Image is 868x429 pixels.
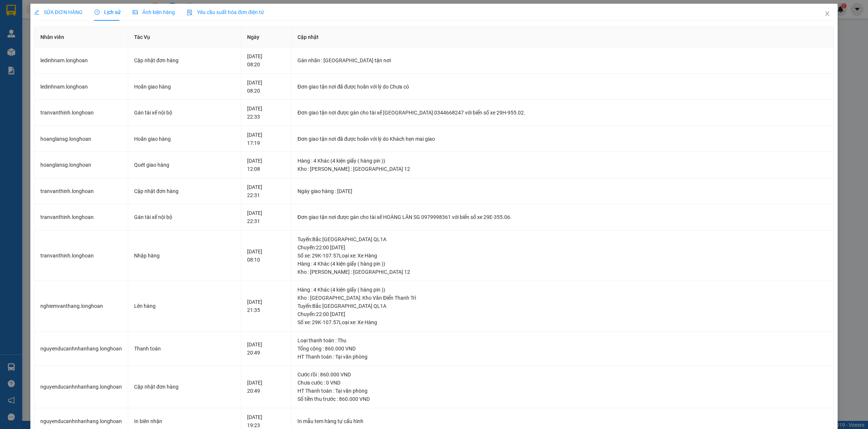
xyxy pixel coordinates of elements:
[134,302,235,310] div: Lên hàng
[297,379,828,387] div: Chưa cước : 0 VND
[134,345,235,353] div: Thanh toán
[34,100,128,126] td: tranvanthinh.longhoan
[134,187,235,195] div: Cập nhật đơn hàng
[297,302,828,326] div: Tuyến : Bắc [GEOGRAPHIC_DATA] QL1A Chuyến: 22:00 [DATE] Số xe: 29K-107.57 Loại xe: Xe Hàng
[247,298,286,314] div: [DATE] 21:35
[34,10,39,15] span: edit
[187,10,193,16] img: icon
[134,56,235,64] div: Cập nhật đơn hàng
[34,281,128,332] td: nghiemvanthang.longhoan
[297,260,828,268] div: Hàng : 4 Khác (4 kiện giấy ( hàng pin ))
[128,27,241,47] th: Tác Vụ
[247,79,286,95] div: [DATE] 08:20
[247,340,286,357] div: [DATE] 20:49
[247,379,286,395] div: [DATE] 20:49
[34,74,128,100] td: ledinhnam.longhoan
[297,286,828,294] div: Hàng : 4 Khác (4 kiện giấy ( hàng pin ))
[297,135,828,143] div: Đơn giao tận nơi đã được hoãn với lý do Khách hẹn mai giao
[297,370,828,379] div: Cước rồi : 860.000 VND
[134,383,235,391] div: Cập nhật đơn hàng
[34,9,83,15] span: SỬA ĐƠN HÀNG
[297,345,828,353] div: Tổng cộng : 860.000 VND
[297,336,828,345] div: Loại thanh toán : Thu
[134,109,235,117] div: Gán tài xế nội bộ
[34,204,128,230] td: tranvanthinh.longhoan
[134,417,235,425] div: In biên nhận
[297,157,828,165] div: Hàng : 4 Khác (4 kiện giấy ( hàng pin ))
[297,387,828,395] div: HT Thanh toán : Tại văn phòng
[34,178,128,204] td: tranvanthinh.longhoan
[247,131,286,147] div: [DATE] 17:19
[34,152,128,178] td: hoanglansg.longhoan
[297,395,828,403] div: Số tiền thu trước : 860.000 VND
[824,11,830,17] span: close
[297,187,828,195] div: Ngày giao hàng : [DATE]
[817,4,838,24] button: Close
[297,294,828,302] div: Kho : [GEOGRAPHIC_DATA]: Kho Văn Điển Thanh Trì
[247,247,286,264] div: [DATE] 08:10
[247,52,286,69] div: [DATE] 08:20
[94,10,100,15] span: clock-circle
[297,56,828,64] div: Gán nhãn : [GEOGRAPHIC_DATA] tận nơi
[247,104,286,121] div: [DATE] 22:33
[34,332,128,366] td: nguyenducanhnhanhang.longhoan
[292,27,834,47] th: Cập nhật
[247,183,286,199] div: [DATE] 22:31
[134,161,235,169] div: Quét giao hàng
[34,366,128,408] td: nguyenducanhnhanhang.longhoan
[134,213,235,221] div: Gán tài xế nội bộ
[34,47,128,74] td: ledinhnam.longhoan
[297,417,828,425] div: In mẫu tem hàng tự cấu hình
[297,109,828,117] div: Đơn giao tận nơi được gán cho tài xế [GEOGRAPHIC_DATA] 0344668247 với biển số xe 29H-955.02.
[134,135,235,143] div: Hoãn giao hàng
[134,83,235,91] div: Hoãn giao hàng
[297,268,828,276] div: Kho : [PERSON_NAME] : [GEOGRAPHIC_DATA] 12
[133,9,175,15] span: Ảnh kiện hàng
[94,9,121,15] span: Lịch sử
[34,126,128,152] td: hoanglansg.longhoan
[297,83,828,91] div: Đơn giao tận nơi đã được hoãn với lý do Chưa có
[297,353,828,361] div: HT Thanh toán : Tại văn phòng
[34,230,128,281] td: tranvanthinh.longhoan
[241,27,292,47] th: Ngày
[187,9,264,15] span: Yêu cầu xuất hóa đơn điện tử
[34,27,128,47] th: Nhân viên
[297,235,828,260] div: Tuyến : Bắc [GEOGRAPHIC_DATA] QL1A Chuyến: 22:00 [DATE] Số xe: 29K-107.57 Loại xe: Xe Hàng
[297,213,828,221] div: Đơn giao tận nơi được gán cho tài xế HOÀNG LÂN SG 0979998361 với biển số xe 29E-355.06.
[134,252,235,260] div: Nhập hàng
[133,10,138,15] span: picture
[297,165,828,173] div: Kho : [PERSON_NAME] : [GEOGRAPHIC_DATA] 12
[247,209,286,225] div: [DATE] 22:31
[247,157,286,173] div: [DATE] 12:08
